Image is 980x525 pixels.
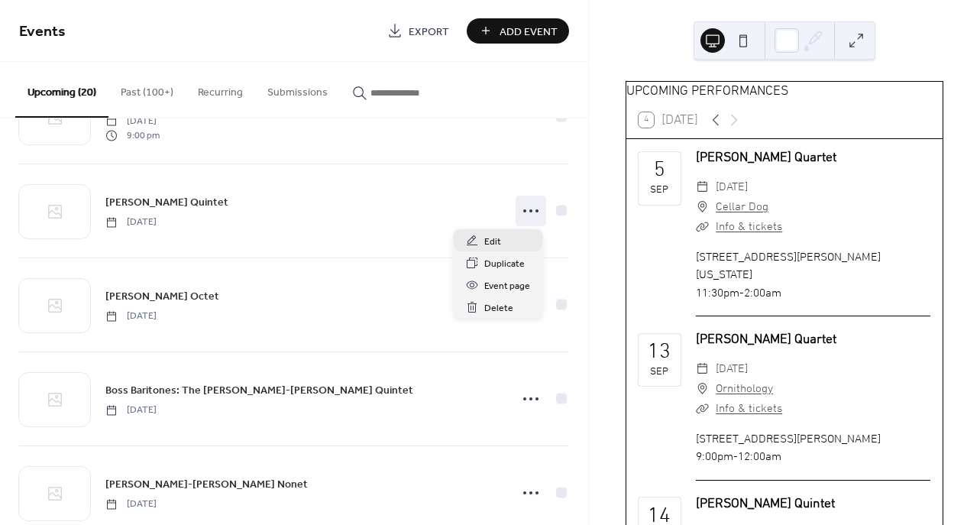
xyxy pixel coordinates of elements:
[484,278,530,294] span: Event page
[467,18,569,44] button: Add Event
[105,287,219,305] a: [PERSON_NAME] Octet
[105,475,308,493] a: [PERSON_NAME]-[PERSON_NAME] Nonet
[484,300,513,316] span: Delete
[376,18,461,44] a: Export
[105,289,219,305] span: [PERSON_NAME] Octet
[15,62,108,118] button: Upcoming (20)
[696,197,710,217] div: ​
[105,383,413,399] span: Boss Baritones: The [PERSON_NAME]-[PERSON_NAME] Quintet
[255,62,340,116] button: Submissions
[716,379,773,399] a: Ornithology
[186,62,255,116] button: Recurring
[105,216,157,229] span: [DATE]
[19,17,66,47] span: Events
[409,24,449,40] span: Export
[626,82,943,102] div: UPCOMING PERFORMANCES
[716,197,768,217] a: Cellar Dog
[696,249,930,302] div: [STREET_ADDRESS][PERSON_NAME][US_STATE] 11:30pm-2:00am
[650,185,668,196] div: Sep
[105,403,157,417] span: [DATE]
[105,115,160,128] span: [DATE]
[696,399,710,419] div: ​
[716,177,748,197] span: [DATE]
[648,342,671,364] div: 13
[105,193,228,211] a: [PERSON_NAME] Quintet
[105,497,157,511] span: [DATE]
[484,234,501,250] span: Edit
[484,256,525,272] span: Duplicate
[108,62,186,116] button: Past (100+)
[696,379,710,399] div: ​
[696,359,710,379] div: ​
[105,381,413,399] a: Boss Baritones: The [PERSON_NAME]-[PERSON_NAME] Quintet
[105,309,157,323] span: [DATE]
[696,177,710,197] div: ​
[696,431,930,466] div: [STREET_ADDRESS][PERSON_NAME] 9:00pm-12:00am
[696,496,835,512] a: [PERSON_NAME] Quintet
[654,160,665,182] div: 5
[105,195,228,211] span: [PERSON_NAME] Quintet
[500,24,558,40] span: Add Event
[716,359,748,379] span: [DATE]
[105,128,160,142] span: 9:00 pm
[650,367,668,378] div: Sep
[696,150,836,166] a: [PERSON_NAME] Quartet
[696,332,836,348] a: [PERSON_NAME] Quartet
[716,220,782,234] a: Info & tickets
[696,217,710,237] div: ​
[105,477,308,493] span: [PERSON_NAME]-[PERSON_NAME] Nonet
[716,402,782,416] a: Info & tickets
